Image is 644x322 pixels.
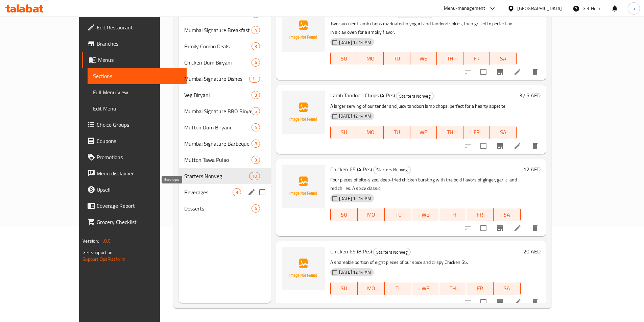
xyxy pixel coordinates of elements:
[333,283,355,293] span: SU
[336,269,374,275] span: [DATE] 12:14 AM
[384,126,410,139] button: TU
[179,119,270,135] div: Mutton Dum Biryani4
[333,127,355,137] span: SU
[97,23,181,31] span: Edit Restaurant
[333,210,355,220] span: SU
[252,123,260,131] div: items
[179,38,270,54] div: Family Combo Deals3
[523,165,541,174] h6: 12 AED
[490,126,517,139] button: SA
[282,91,325,134] img: Lamb Tandoori Chops (4 Pcs)
[179,152,270,168] div: Mutton Tawa Pulao3
[82,237,99,245] span: Version:
[396,92,434,100] div: Starters Nonveg
[252,157,260,163] span: 3
[360,283,382,293] span: MO
[330,126,357,139] button: SU
[410,52,437,65] button: WE
[437,126,463,139] button: TH
[387,283,409,293] span: TU
[252,140,260,148] div: items
[82,248,114,257] span: Get support on:
[330,282,358,295] button: SU
[439,208,466,221] button: TH
[466,282,493,295] button: FR
[330,246,372,256] span: Chicken 65 (8 Pcs)
[252,124,260,131] span: 4
[252,26,260,34] div: items
[184,58,251,67] span: Chicken Dum Biryani
[252,141,260,147] span: 8
[385,208,412,221] button: TU
[444,4,485,13] div: Menu-management
[249,75,260,83] div: items
[179,184,270,200] div: Beverages9edit
[442,283,463,293] span: TH
[466,54,487,64] span: FR
[336,113,374,119] span: [DATE] 12:14 AM
[336,39,374,46] span: [DATE] 12:14 AM
[252,156,260,164] div: items
[439,127,461,137] span: TH
[358,282,385,295] button: MO
[527,64,543,80] button: delete
[527,138,543,154] button: delete
[179,54,270,71] div: Chicken Dum Biryani4
[514,224,522,232] a: Edit menu item
[523,247,541,256] h6: 20 AED
[469,210,491,220] span: FR
[252,108,260,115] span: 5
[494,282,521,295] button: SA
[360,210,382,220] span: MO
[282,8,325,52] img: Lamb Tandoori Chops (2 Pcs)
[184,91,251,99] div: Veg Biryani
[330,208,358,221] button: SU
[413,54,434,64] span: WE
[439,282,466,295] button: TH
[374,248,410,256] span: Starters Nonveg
[184,75,249,83] span: Mumbai Signature Dishes
[358,208,385,221] button: MO
[492,294,508,310] button: Branch-specific-item
[97,169,181,177] span: Menu disclaimer
[82,117,187,133] a: Choice Groups
[386,54,408,64] span: TU
[439,54,461,64] span: TH
[373,248,411,256] div: Starters Nonveg
[93,104,181,113] span: Edit Menu
[179,71,270,87] div: Mumbai Signature Dishes11
[184,107,251,115] span: Mumbai Signature BBQ Biryani
[494,208,521,221] button: SA
[97,121,181,129] span: Choice Groups
[282,247,325,290] img: Chicken 65 (8 Pcs)
[252,59,260,66] span: 4
[97,218,181,226] span: Grocery Checklist
[330,176,521,193] p: Four pieces of bite-sized, deep-fried chicken bursting with the bold flavors of ginger, garlic, a...
[466,208,493,221] button: FR
[252,92,260,98] span: 3
[442,210,463,220] span: TH
[82,255,125,264] a: Support.OpsPlatform
[493,127,514,137] span: SA
[246,187,257,197] button: edit
[360,54,381,64] span: MO
[374,166,410,174] span: Starters Nonveg
[252,91,260,99] div: items
[252,43,260,50] span: 3
[93,72,181,80] span: Sections
[88,84,187,100] a: Full Menu View
[490,52,517,65] button: SA
[252,58,260,67] div: items
[100,237,111,245] span: 1.0.0
[492,138,508,154] button: Branch-specific-item
[492,220,508,236] button: Branch-specific-item
[514,68,522,76] a: Edit menu item
[252,107,260,115] div: items
[82,19,187,35] a: Edit Restaurant
[179,22,270,38] div: Mumbai Signature Breakfast4
[330,164,372,174] span: Chicken 65 (4 Pcs)
[179,103,270,119] div: Mumbai Signature BBQ Biryani5
[233,189,241,196] span: 9
[412,282,439,295] button: WE
[82,35,187,52] a: Branches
